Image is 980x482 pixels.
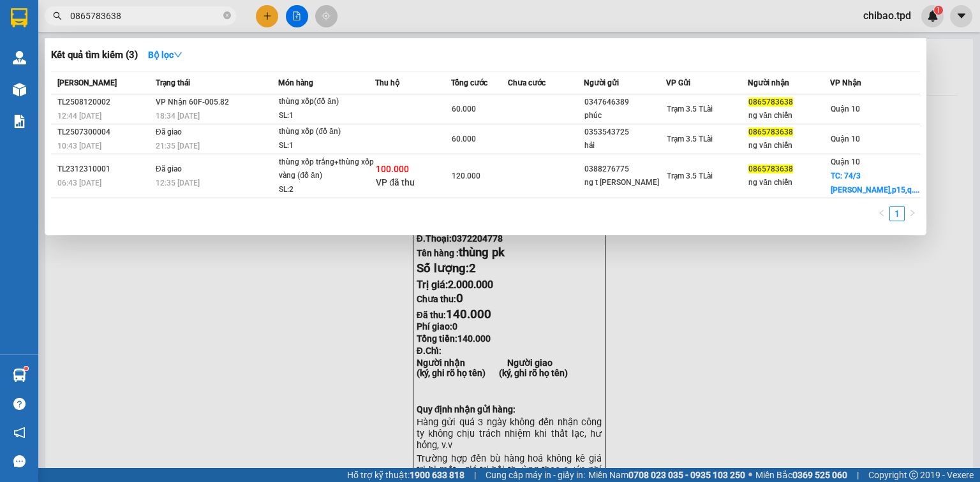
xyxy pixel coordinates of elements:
span: Người gửi [584,78,619,87]
span: Đã giao [156,164,182,173]
img: solution-icon [13,115,26,128]
span: VP đã thu [376,177,415,187]
li: 1 [889,206,905,221]
span: 06:43 [DATE] [57,179,101,187]
span: VP Gửi [666,78,690,87]
input: Tìm tên, số ĐT hoặc mã đơn [70,9,221,23]
sup: 1 [24,367,28,370]
div: SL: 2 [279,183,375,197]
a: 1 [890,207,904,221]
h3: Kết quả tìm kiếm ( 3 ) [51,48,138,62]
div: TL2507300004 [57,126,152,139]
span: Trạm 3.5 TLài [667,105,713,113]
span: 12:44 [DATE] [57,112,101,120]
div: Trạm 114 [122,11,209,41]
span: close-circle [223,11,231,19]
span: 120.000 [452,172,480,180]
span: 0865783638 [748,164,793,173]
span: 18:34 [DATE] [156,112,200,120]
span: notification [13,427,26,439]
div: TL2312310001 [57,163,152,176]
div: 131198803 [11,59,113,75]
div: SL: 1 [279,139,375,153]
span: message [13,455,26,467]
span: Quận 10 [831,157,860,166]
span: Quận 10 [831,135,860,143]
div: đức [122,41,209,57]
span: 60.000 [452,105,476,113]
button: right [905,206,920,221]
span: search [53,11,62,20]
span: 12:35 [DATE] [156,179,200,187]
span: CR : [10,84,29,97]
div: thùng xốp (đồ ăn) [279,125,375,139]
span: Món hàng [278,78,313,87]
span: Gửi: [11,12,31,26]
button: Bộ lọcdown [138,45,193,65]
span: down [174,50,182,59]
span: Tổng cước [451,78,487,87]
div: 0347646389 [584,96,665,109]
div: thùng xốp trắng+thùng xốp vàng (đồ ăn) [279,156,375,183]
div: [PERSON_NAME] [11,26,113,41]
span: close-circle [223,10,231,22]
span: 0865783638 [748,128,793,136]
span: question-circle [13,398,26,410]
span: VP Nhận [830,78,861,87]
span: TC: 74/3 [PERSON_NAME],p15,q.... [831,172,919,194]
div: SL: 1 [279,109,375,123]
li: Next Page [905,206,920,221]
div: thùng xốp(đồ ăn) [279,95,375,109]
button: left [874,206,889,221]
span: Quận 10 [831,105,860,113]
span: Người nhận [748,78,789,87]
span: Thu hộ [375,78,399,87]
span: VP Nhận 60F-005.82 [156,98,229,106]
div: ng văn chiến [748,176,829,189]
span: 21:35 [DATE] [156,142,200,150]
div: ng văn chiến [748,139,829,152]
div: hải [584,139,665,152]
strong: Bộ lọc [148,50,182,60]
div: TL2508120002 [57,96,152,109]
div: Quận 10 [11,11,113,26]
li: Previous Page [874,206,889,221]
span: 60.000 [452,135,476,143]
div: ng văn chiến [748,109,829,122]
span: Đã giao [156,128,182,136]
span: [PERSON_NAME] [57,78,117,87]
img: warehouse-icon [13,83,26,96]
img: warehouse-icon [13,369,26,382]
span: right [909,209,916,217]
div: 0388276775 [584,163,665,176]
span: 0865783638 [748,98,793,106]
span: Trạm 3.5 TLài [667,135,713,143]
span: left [878,209,886,217]
span: Trạm 3.5 TLài [667,172,713,180]
div: 0353543725 [584,126,665,139]
span: Chưa cước [508,78,546,87]
img: logo-vxr [11,8,27,27]
img: warehouse-icon [13,51,26,64]
span: 100.000 [376,164,409,174]
span: 10:43 [DATE] [57,142,101,150]
span: Trạng thái [156,78,190,87]
div: 140.000 [10,82,115,98]
div: ng t [PERSON_NAME] [584,176,665,189]
div: phúc [584,109,665,122]
span: Nhận: [122,12,152,26]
